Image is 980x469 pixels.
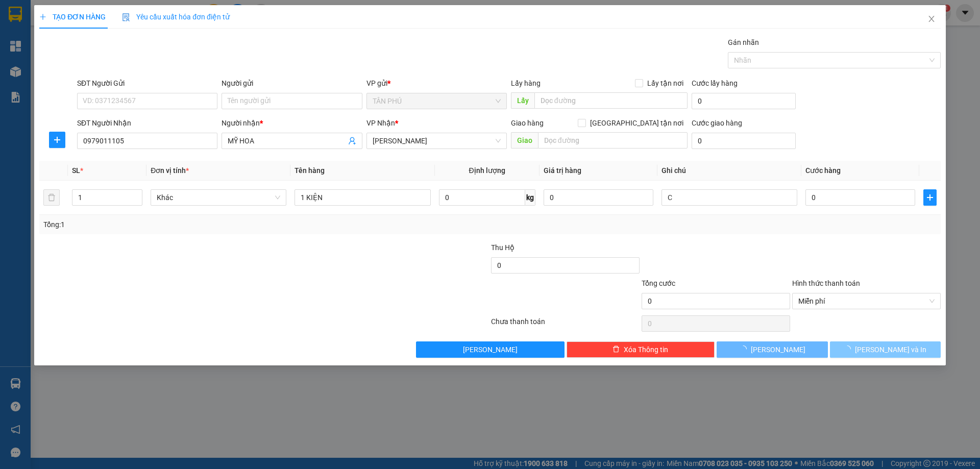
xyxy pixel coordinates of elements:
[77,78,217,89] div: SĐT Người Gửi
[463,344,518,355] span: [PERSON_NAME]
[740,345,751,353] span: loading
[39,13,46,20] span: plus
[855,344,926,355] span: [PERSON_NAME] và In
[222,117,362,129] div: Người nhận
[511,119,544,127] span: Giao hàng
[122,13,230,21] span: Yêu cầu xuất hóa đơn điện tử
[511,79,541,87] span: Lấy hàng
[43,219,378,230] div: Tổng: 1
[295,166,325,175] span: Tên hàng
[490,316,641,334] div: Chưa thanh toán
[830,341,941,358] button: [PERSON_NAME] và In
[692,119,742,127] label: Cước giao hàng
[50,136,65,144] span: plus
[373,133,501,149] span: TAM QUAN
[222,78,362,89] div: Người gửi
[538,132,688,149] input: Dọc đường
[917,5,946,34] button: Close
[923,189,937,206] button: plus
[39,13,106,21] span: TẠO ĐƠN HÀNG
[49,132,65,148] button: plus
[77,117,217,129] div: SĐT Người Nhận
[692,93,796,109] input: Cước lấy hàng
[416,341,565,358] button: [PERSON_NAME]
[643,78,688,89] span: Lấy tận nơi
[927,15,936,23] span: close
[728,38,759,46] label: Gán nhãn
[366,119,395,127] span: VP Nhận
[98,64,112,79] span: SL
[9,65,148,78] div: Tên hàng: 2BAO ( : 2 )
[469,166,505,175] span: Định lượng
[642,279,675,287] span: Tổng cước
[157,190,280,205] span: Khác
[792,279,860,287] label: Hình thức thanh toán
[366,78,507,89] div: VP gửi
[798,293,935,309] span: Miễn phí
[72,166,80,175] span: SL
[657,161,801,181] th: Ghi chú
[66,9,148,32] div: [PERSON_NAME]
[661,189,797,206] input: Ghi Chú
[612,345,620,354] span: delete
[544,166,581,175] span: Giá trị hàng
[717,341,827,358] button: [PERSON_NAME]
[534,92,688,109] input: Dọc đường
[122,13,130,21] img: icon
[491,243,514,252] span: Thu Hộ
[805,166,841,175] span: Cước hàng
[567,341,715,358] button: deleteXóa Thông tin
[844,345,855,353] span: loading
[544,189,653,206] input: 0
[373,93,501,109] span: TÂN PHÚ
[511,132,538,149] span: Giao
[692,79,738,87] label: Cước lấy hàng
[511,92,534,109] span: Lấy
[348,137,356,145] span: user-add
[66,32,148,44] div: A XUÂN
[43,189,60,206] button: delete
[9,10,24,20] span: Gửi:
[151,166,189,175] span: Đơn vị tính
[66,9,91,19] span: Nhận:
[295,189,430,206] input: VD: Bàn, Ghế
[9,9,59,33] div: TÂN PHÚ
[692,133,796,149] input: Cước giao hàng
[924,193,936,202] span: plus
[525,189,535,206] span: kg
[586,117,688,129] span: [GEOGRAPHIC_DATA] tận nơi
[624,344,668,355] span: Xóa Thông tin
[751,344,805,355] span: [PERSON_NAME]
